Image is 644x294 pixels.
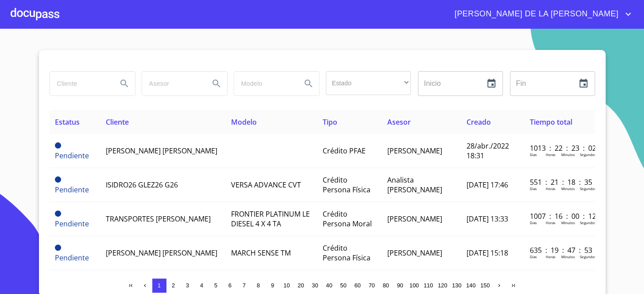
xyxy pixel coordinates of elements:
button: 60 [351,279,365,293]
button: 6 [223,279,237,293]
button: 40 [322,279,336,293]
button: 130 [450,279,464,293]
p: Horas [545,254,555,259]
span: [PERSON_NAME] [PERSON_NAME] [105,248,217,258]
span: Modelo [231,117,257,127]
p: Segundos [579,152,596,157]
span: MARCH SENSE TM [231,248,291,258]
button: account of current user [448,7,633,21]
p: Horas [545,220,555,225]
button: 110 [421,279,436,293]
button: 150 [478,279,492,293]
span: Estatus [55,117,80,127]
span: 5 [214,282,217,289]
p: Minutos [561,186,575,191]
span: [PERSON_NAME] DE LA [PERSON_NAME] [448,7,623,21]
span: 6 [228,282,231,289]
span: Pendiente [55,176,61,183]
span: 90 [397,282,403,289]
button: 7 [237,279,251,293]
span: 100 [409,282,419,289]
span: 28/abr./2022 18:31 [466,141,509,160]
button: 120 [436,279,450,293]
p: 635 : 19 : 47 : 53 [529,245,589,255]
p: Dias [529,152,536,157]
p: Dias [529,220,536,225]
p: 1007 : 16 : 00 : 12 [529,211,589,221]
span: 80 [382,282,389,289]
span: 150 [480,282,490,289]
span: [PERSON_NAME] [387,146,442,156]
button: 8 [251,279,266,293]
div: ​ [326,71,411,95]
span: Pendiente [55,219,89,229]
span: [PERSON_NAME] [PERSON_NAME] [105,146,217,156]
button: 140 [464,279,478,293]
span: 140 [466,282,475,289]
button: 1 [152,279,166,293]
span: Creado [466,117,490,127]
button: 100 [407,279,421,293]
button: 5 [209,279,223,293]
span: 4 [200,282,203,289]
span: 50 [340,282,346,289]
span: Pendiente [55,210,61,217]
p: Minutos [561,254,575,259]
span: 130 [452,282,461,289]
p: Dias [529,186,536,191]
button: 30 [308,279,322,293]
span: FRONTIER PLATINUM LE DIESEL 4 X 4 TA [231,209,310,229]
input: search [142,72,202,95]
button: 10 [280,279,294,293]
span: 20 [297,282,304,289]
button: Search [298,73,319,94]
p: 551 : 21 : 18 : 35 [529,177,589,187]
span: [DATE] 17:46 [466,180,508,190]
p: Segundos [579,186,596,191]
button: Search [114,73,135,94]
span: 10 [283,282,289,289]
button: 4 [195,279,209,293]
span: Analista [PERSON_NAME] [387,175,442,195]
span: Asesor [387,117,411,127]
p: Minutos [561,152,575,157]
p: Segundos [579,254,596,259]
p: Horas [545,152,555,157]
span: 30 [312,282,318,289]
button: 90 [393,279,407,293]
p: Segundos [579,220,596,225]
span: 3 [186,282,189,289]
span: 2 [172,282,175,289]
span: Cliente [105,117,128,127]
button: 20 [294,279,308,293]
span: [PERSON_NAME] [387,248,442,258]
span: 1 [158,282,161,289]
span: Pendiente [55,151,89,160]
span: Crédito Persona Física [323,175,370,195]
span: VERSA ADVANCE CVT [231,180,301,190]
p: Minutos [561,220,575,225]
button: 9 [266,279,280,293]
span: Pendiente [55,244,61,251]
input: search [50,72,110,95]
span: [PERSON_NAME] [387,214,442,224]
p: Dias [529,254,536,259]
span: 70 [368,282,374,289]
span: 8 [257,282,260,289]
span: Pendiente [55,253,89,263]
button: 2 [166,279,181,293]
span: Tiempo total [529,117,572,127]
span: Pendiente [55,185,89,195]
span: 7 [243,282,246,289]
button: 3 [181,279,195,293]
span: [DATE] 13:33 [466,214,508,224]
span: 9 [271,282,274,289]
p: 1013 : 22 : 23 : 02 [529,143,589,153]
span: [DATE] 15:18 [466,248,508,258]
button: 80 [379,279,393,293]
span: ISIDRO26 GLEZ26 G26 [105,180,177,190]
input: search [234,72,294,95]
span: Pendiente [55,142,61,149]
span: TRANSPORTES [PERSON_NAME] [105,214,210,224]
button: 70 [365,279,379,293]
